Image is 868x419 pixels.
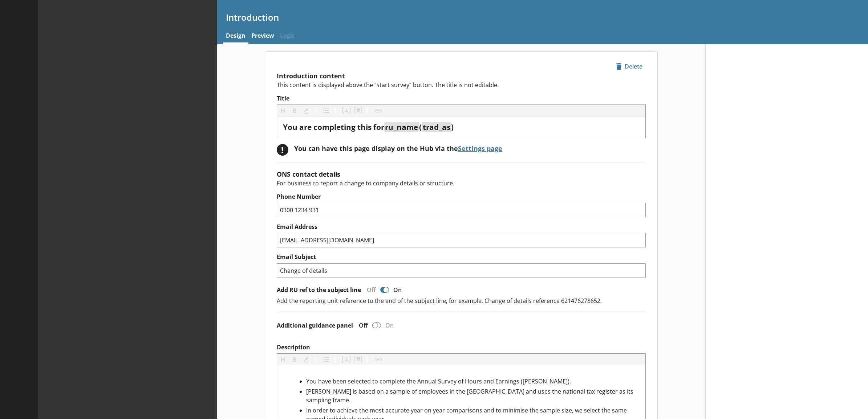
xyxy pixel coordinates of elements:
[451,122,454,132] span: )
[613,60,646,73] button: Delete
[419,122,422,132] span: (
[277,193,646,201] label: Phone Number
[248,29,277,44] a: Preview
[277,297,646,305] p: Add the reporting unit reference to the end of the subject line, for example, Change of details r...
[277,81,646,89] p: This content is displayed above the “start survey” button. The title is not editable.
[390,286,407,294] div: On
[277,29,298,44] span: Logic
[277,95,646,102] label: Title
[613,61,645,72] span: Delete
[385,122,418,132] span: ru_name
[283,122,640,132] div: Title
[382,321,399,329] div: On
[306,377,571,385] span: You have been selected to complete the Annual Survey of Hours and Earnings ([PERSON_NAME]).
[306,387,635,404] span: [PERSON_NAME] is based on a sample of employees in the [GEOGRAPHIC_DATA] and uses the national ta...
[277,223,646,231] label: Email Address
[277,179,646,187] p: For business to report a change to company details or structure.
[277,344,646,351] label: Description
[283,122,384,132] span: You are completing this for
[226,12,860,23] h1: Introduction
[423,122,450,132] span: trad_as
[277,322,353,329] label: Additional guidance panel
[458,144,502,153] a: Settings page
[277,286,361,294] label: Add RU ref to the subject line
[277,253,646,261] label: Email Subject
[361,286,379,294] div: Off
[277,144,288,156] div: !
[277,170,646,178] h2: ONS contact details
[353,321,371,329] div: Off
[277,71,646,80] h2: Introduction content
[223,29,248,44] a: Design
[294,144,502,153] div: You can have this page display on the Hub via the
